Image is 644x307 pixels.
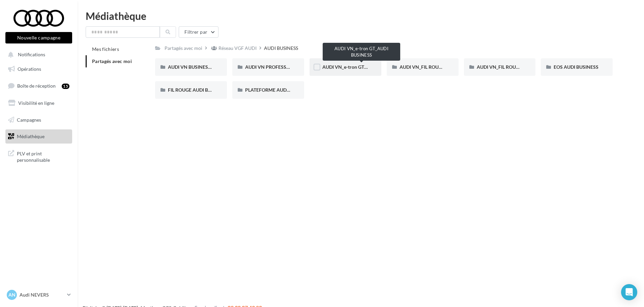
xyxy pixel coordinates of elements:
[179,26,218,38] button: Filtrer par
[168,87,239,93] span: FIL ROUGE AUDI BUSINESS 2025
[92,46,119,52] span: Mes fichiers
[245,87,311,93] span: PLATEFORME AUDI BUSINESS
[17,83,56,89] span: Boîte de réception
[5,288,72,301] a: AN Audi NEVERS
[4,113,74,127] a: Campagnes
[4,96,74,110] a: Visibilité en ligne
[621,284,637,300] div: Open Intercom Messenger
[165,45,202,52] div: Partagés avec moi
[5,32,72,43] button: Nouvelle campagne
[323,43,400,61] div: AUDI VN_e-tron GT_AUDI BUSINESS
[168,64,268,70] span: AUDI VN BUSINESS JUIN JPO AUDI BUSINESS
[17,133,45,139] span: Médiathèque
[4,62,74,76] a: Opérations
[20,291,64,298] p: Audi NEVERS
[4,146,74,166] a: PLV et print personnalisable
[245,64,407,70] span: AUDI VN PROFESSIONNELS TRANSPORT DE PERSONNES AUDI BUSINESS
[18,52,45,58] span: Notifications
[17,149,69,163] span: PLV et print personnalisable
[86,11,636,21] div: Médiathèque
[4,129,74,144] a: Médiathèque
[400,64,464,70] span: AUDI VN_FIL ROUGE_B2B_Q4
[554,64,598,70] span: EOS AUDI BUSINESS
[92,58,132,64] span: Partagés avec moi
[264,45,298,52] div: AUDI BUSINESS
[62,84,69,89] div: 15
[17,117,41,122] span: Campagnes
[18,100,54,106] span: Visibilité en ligne
[18,66,41,72] span: Opérations
[4,79,74,93] a: Boîte de réception15
[477,64,590,70] span: AUDI VN_FIL ROUGE_SANS OFFRE_AUDI_BUSINESS
[322,64,401,70] span: AUDI VN_e-tron GT_AUDI BUSINESS
[8,291,16,298] span: AN
[218,45,257,52] div: Réseau VGF AUDI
